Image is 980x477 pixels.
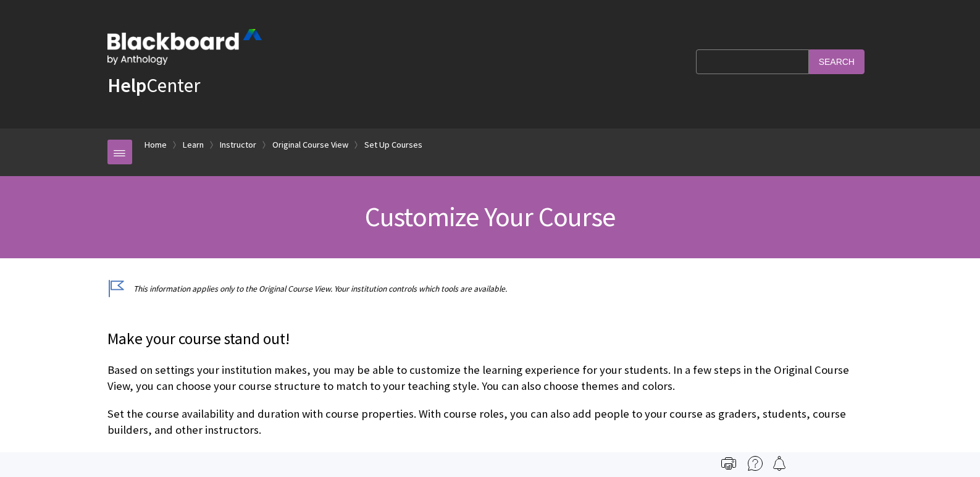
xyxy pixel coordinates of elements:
[144,137,167,153] a: Home
[107,29,262,65] img: Blackboard by Anthology
[107,406,873,438] p: Set the course availability and duration with course properties. With course roles, you can also ...
[107,328,873,350] p: Make your course stand out!
[107,283,873,295] p: This information applies only to the Original Course View. Your institution controls which tools ...
[220,137,256,153] a: Instructor
[748,456,763,471] img: More help
[721,456,736,471] img: Print
[772,456,787,471] img: Follow this page
[365,200,615,234] span: Customize Your Course
[107,362,873,394] p: Based on settings your institution makes, you may be able to customize the learning experience fo...
[809,49,865,74] input: Search
[107,73,200,98] a: HelpCenter
[183,137,204,153] a: Learn
[107,73,146,98] strong: Help
[272,137,348,153] a: Original Course View
[364,137,422,153] a: Set Up Courses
